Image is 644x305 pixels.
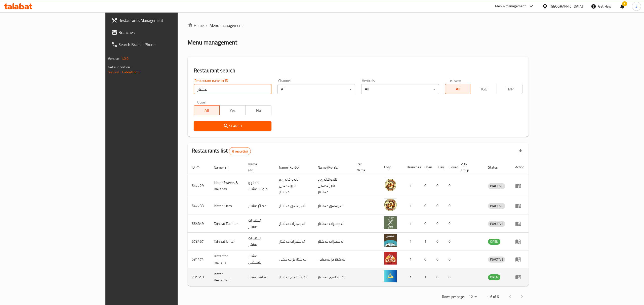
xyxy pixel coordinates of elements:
[403,160,420,175] th: Branches
[229,149,251,154] span: 6 record(s)
[447,85,469,93] span: All
[275,250,314,268] td: عەشتار بۆ مەحشی
[210,233,244,250] td: Tajhizat Ishtar
[210,197,244,215] td: Ishtar Juices
[214,164,236,170] span: Name (En)
[432,160,445,175] th: Busy
[488,239,500,244] span: OPEN
[222,107,244,114] span: Yes
[244,268,275,286] td: مطعم عشتار
[432,233,445,250] td: 0
[488,221,505,227] div: INACTIVE
[461,161,478,173] span: POS group
[511,160,529,175] th: Action
[432,175,445,197] td: 0
[118,17,209,23] span: Restaurants Management
[488,257,505,262] span: INACTIVE
[445,215,457,233] td: 0
[420,215,432,233] td: 0
[188,160,529,286] table: enhanced table
[380,160,403,175] th: Logo
[488,203,505,209] span: INACTIVE
[244,175,275,197] td: مخابز و حلويات عشتار
[194,67,523,74] h2: Restaurant search
[277,84,355,94] div: All
[403,268,420,286] td: 1
[275,175,314,197] td: نانەواخانەی و شیرنەمەنی عەشتار
[403,250,420,268] td: 1
[210,215,244,233] td: Tajhizat Eashtar
[314,175,352,197] td: نانەواخانەی و شیرنەمەنی عەشتار
[420,233,432,250] td: 1
[473,85,495,93] span: TGO
[420,268,432,286] td: 1
[403,197,420,215] td: 1
[403,215,420,233] td: 1
[356,161,374,173] span: Ref. Name
[210,268,244,286] td: Ishtar Restaurant
[384,216,397,229] img: Tajhizat Eashtar
[318,164,345,170] span: Name (Ku-Ba)
[488,164,504,170] span: Status
[118,41,209,47] span: Search Branch Phone
[432,197,445,215] td: 0
[445,250,457,268] td: 0
[442,294,465,300] p: Rows per page:
[420,250,432,268] td: 0
[445,233,457,250] td: 0
[314,250,352,268] td: عەشتار بۆ مەحشی
[314,197,352,215] td: شەربەتەی عەشتار
[488,274,500,280] div: OPEN
[487,294,499,300] p: 1-6 of 6
[244,197,275,215] td: عصائر عشتار
[244,215,275,233] td: تجهيزات عشتار
[515,203,525,209] div: Menu
[471,84,497,94] button: TGO
[275,215,314,233] td: تەجهیزات عەشتار
[107,38,213,50] a: Search Branch Phone
[192,147,251,155] h2: Restaurants list
[107,14,213,26] a: Restaurants Management
[445,175,457,197] td: 0
[210,250,244,268] td: Ishtar for mahshy
[275,268,314,286] td: چێشتخانەی عەشتار
[219,105,246,115] button: Yes
[515,221,525,227] div: Menu
[198,123,267,129] span: Search
[488,183,505,189] span: INACTIVE
[497,84,523,94] button: TMP
[210,22,243,28] span: Menu management
[384,179,397,191] img: Ishtar Sweets & Bakeries
[449,79,461,82] label: Delivery
[244,250,275,268] td: عشتار للمحشي
[420,197,432,215] td: 0
[314,233,352,250] td: تەجهیزات عەشتار
[384,198,397,211] img: Ishtar Juices
[445,197,457,215] td: 0
[420,175,432,197] td: 0
[108,69,140,75] a: Support.OpsPlatform
[635,4,637,9] span: Z
[118,29,209,35] span: Branches
[488,274,500,280] span: OPEN
[384,252,397,265] img: Ishtar for mahshy
[445,84,471,94] button: All
[194,84,271,94] input: Search for restaurant name or ID..
[229,147,251,155] div: Total records count
[275,233,314,250] td: تەجهیزات عەشتار
[188,22,529,28] nav: breadcrumb
[194,105,220,115] button: All
[244,233,275,250] td: تجهيزات عشتار
[420,160,432,175] th: Open
[196,107,218,114] span: All
[361,84,439,94] div: All
[245,105,271,115] button: No
[107,26,213,38] a: Branches
[248,107,269,114] span: No
[279,164,306,170] span: Name (Ku-So)
[488,239,500,245] div: OPEN
[432,268,445,286] td: 0
[499,85,521,93] span: TMP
